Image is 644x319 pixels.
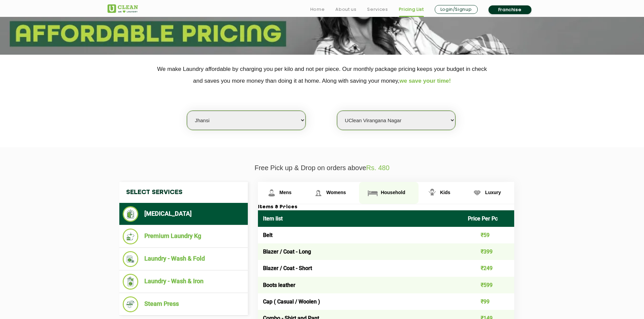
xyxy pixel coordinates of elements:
p: Free Pick up & Drop on orders above [108,164,537,172]
span: Kids [440,190,450,195]
img: Dry Cleaning [123,206,139,222]
td: Boots leather [258,277,463,293]
img: Womens [312,187,324,199]
li: Laundry - Wash & Fold [123,251,244,267]
span: Mens [280,190,292,195]
span: Womens [326,190,346,195]
td: ₹599 [463,277,514,293]
td: ₹59 [463,227,514,243]
span: Rs. 480 [366,164,389,171]
img: Steam Press [123,296,139,312]
p: We make Laundry affordable by charging you per kilo and not per piece. Our monthly package pricin... [108,63,537,87]
a: Login/Signup [435,5,478,14]
img: Laundry - Wash & Fold [123,251,139,267]
h3: Items & Prices [258,204,514,210]
li: Premium Laundry Kg [123,229,244,244]
td: Belt [258,227,463,243]
td: Blazer / Coat - Short [258,260,463,276]
img: Household [367,187,379,199]
td: ₹99 [463,293,514,310]
img: Luxury [471,187,483,199]
a: Pricing List [399,5,424,14]
li: [MEDICAL_DATA] [123,206,244,222]
td: ₹399 [463,243,514,260]
th: Price Per Pc [463,210,514,227]
th: Item list [258,210,463,227]
img: Kids [426,187,438,199]
img: Laundry - Wash & Iron [123,274,139,290]
li: Laundry - Wash & Iron [123,274,244,290]
a: Services [367,5,388,14]
h4: Select Services [119,182,248,203]
a: Franchise [488,5,531,14]
img: Mens [266,187,278,199]
img: Premium Laundry Kg [123,229,139,244]
span: Luxury [485,190,501,195]
li: Steam Press [123,296,244,312]
img: UClean Laundry and Dry Cleaning [108,4,138,13]
td: ₹249 [463,260,514,276]
td: Cap ( Casual / Woolen ) [258,293,463,310]
span: we save your time! [400,78,451,84]
a: About us [335,5,356,14]
a: Home [310,5,325,14]
span: Household [381,190,405,195]
td: Blazer / Coat - Long [258,243,463,260]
